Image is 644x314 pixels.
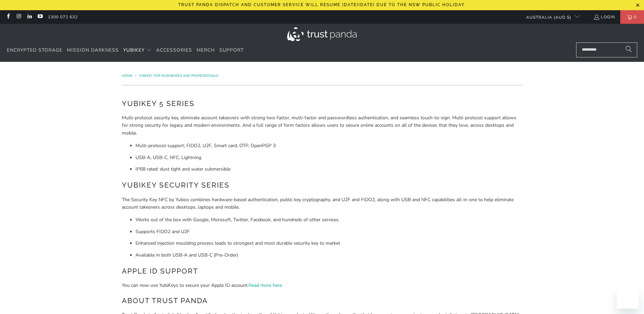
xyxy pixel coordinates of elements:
[122,266,522,277] h2: Apple ID Support
[122,282,522,289] p: You can now use YubiKeys to secure your Apple ID account. .
[5,14,11,20] a: Trust Panda Australia on Facebook
[122,73,133,78] a: Home
[632,10,638,24] span: 0
[135,154,522,161] li: USB-A, USB-C, NFC, Lightning
[123,47,145,53] span: YubiKey
[617,287,639,309] iframe: Button to launch messaging window
[287,27,357,41] img: Trust Panda Australia
[139,73,218,78] a: YubiKey for Businesses and Professionals
[122,196,522,211] p: The Security Key NFC by Yubico combines hardware-based authentication, public key cryptography, a...
[156,42,192,58] a: Accessories
[122,98,522,109] h2: YubiKey 5 Series
[593,13,615,21] a: Login
[249,282,282,289] a: Read more here
[576,42,637,57] input: Search...
[67,42,119,58] a: Mission Darkness
[16,14,21,20] a: Trust Panda Australia on Instagram
[123,42,152,58] summary: YubiKey
[521,10,580,24] button: Australia (AUD $)
[122,73,132,78] span: Home
[620,10,644,24] a: 0
[135,165,522,173] li: IP68 rated: dust tight and water submersible
[135,240,522,247] li: Enhanced injection moulding process leads to strongest and most durable security key to market
[7,47,62,53] span: Encrypted Storage
[135,228,522,235] li: Supports FIDO2 and U2F
[122,295,522,306] h2: About Trust Panda
[197,42,215,58] a: Merch
[122,180,522,191] h2: YubiKey Security Series
[620,42,637,57] button: Search
[219,47,244,53] span: Support
[67,47,119,53] span: Mission Darkness
[37,14,43,20] a: Trust Panda Australia on YouTube
[135,142,522,150] li: Multi-protocol support; FIDO2, U2F, Smart card, OTP, OpenPGP 3
[26,14,32,20] a: Trust Panda Australia on LinkedIn
[48,13,78,21] a: 1300 072 632
[7,42,62,58] a: Encrypted Storage
[7,42,244,58] nav: Translation missing: en.navigation.header.main_nav
[122,114,522,137] p: Multi-protocol security key, eliminate account takeovers with strong two-factor, multi-factor and...
[135,216,522,224] li: Works out of the box with Google, Microsoft, Twitter, Facebook, and hundreds of other services.
[135,73,136,78] span: /
[156,47,192,53] span: Accessories
[219,42,244,58] a: Support
[197,47,215,53] span: Merch
[178,2,466,7] p: Trust Panda dispatch and customer service will resume [DATE][DATE] due to the NSW public holiday.
[135,251,522,259] li: Available in both USB-A and USB-C (Pre-Order)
